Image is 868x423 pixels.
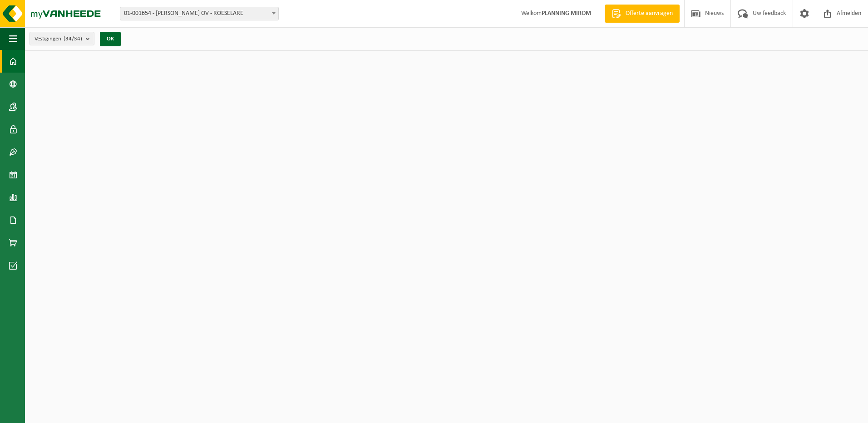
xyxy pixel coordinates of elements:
[120,7,279,20] span: 01-001654 - MIROM ROESELARE OV - ROESELARE
[623,9,675,18] span: Offerte aanvragen
[100,32,121,46] button: OK
[542,10,591,17] strong: PLANNING MIROM
[64,36,82,42] count: (34/34)
[30,32,94,45] button: Vestigingen(34/34)
[605,5,680,23] a: Offerte aanvragen
[120,7,278,20] span: 01-001654 - MIROM ROESELARE OV - ROESELARE
[35,32,82,46] span: Vestigingen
